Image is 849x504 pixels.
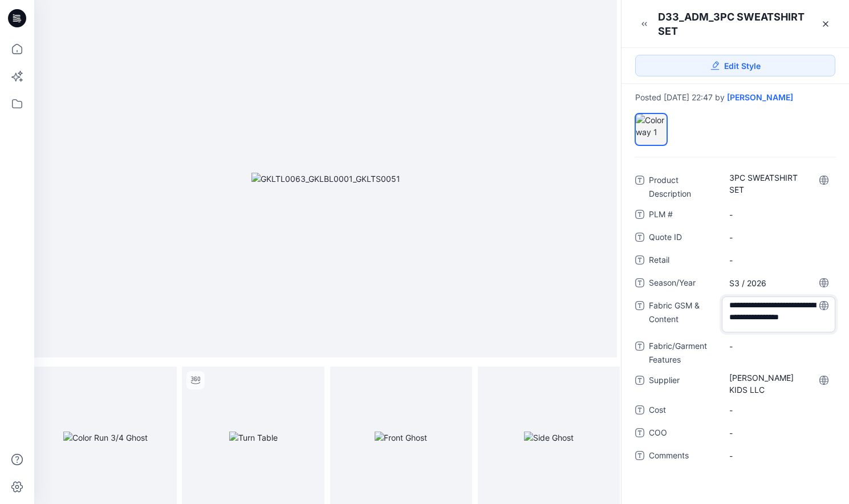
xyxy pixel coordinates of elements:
img: Side Ghost [524,432,574,444]
span: Edit Style [724,60,761,72]
span: Product Description [649,173,717,201]
span: - [729,209,828,221]
img: Front Ghost [375,432,427,444]
span: KOMAR KIDS LLC [729,372,828,396]
img: Color Run 3/4 Ghost [63,432,148,444]
span: Fabric/Garment Features [649,339,717,367]
span: Season/Year [649,276,717,292]
span: Quote ID [649,230,717,246]
a: [PERSON_NAME] [727,93,793,102]
div: Colorway 1 [635,113,667,145]
span: - [729,231,828,243]
span: COO [649,426,717,442]
span: Supplier [649,373,717,396]
span: 3PC SWEATSHIRT SET [729,172,828,196]
button: Minimize [635,15,653,33]
a: Close Style Presentation [816,15,835,33]
span: - [729,340,828,352]
div: D33_ADM_3PC SWEATSHIRT SET [658,10,815,38]
span: - [729,427,828,439]
span: Cost [649,403,717,419]
img: Turn Table [229,432,278,444]
span: - [729,254,828,266]
span: Retail [649,253,717,269]
span: S3 / 2026 [729,277,828,289]
div: Posted [DATE] 22:47 by [635,93,835,102]
span: PLM # [649,208,717,223]
span: - [729,404,828,416]
span: - [729,450,828,462]
a: Edit Style [635,55,835,76]
img: GKLTL0063_GKLBL0001_GKLTS0051 [251,173,400,185]
span: Comments [649,449,717,465]
span: Fabric GSM & Content [649,299,717,332]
